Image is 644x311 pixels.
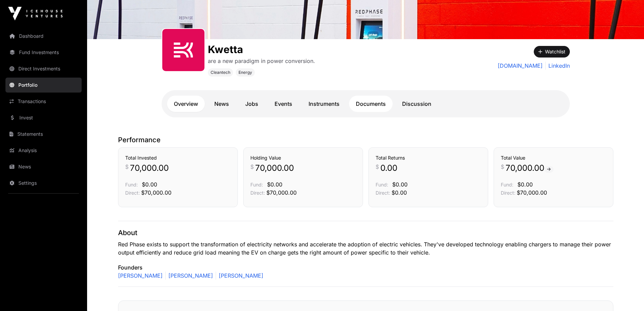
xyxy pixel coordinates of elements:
[130,163,169,174] span: 70,000.00
[349,96,393,112] a: Documents
[506,163,554,174] span: 70,000.00
[118,272,163,280] a: [PERSON_NAME]
[5,127,82,142] a: Statements
[208,43,315,55] h1: Kwetta
[118,240,613,257] p: Red Phase exists to support the transformation of electricity networks and accelerate the adoptio...
[208,57,315,65] p: are a new paradigm in power conversion.
[167,96,205,112] a: Overview
[376,182,388,187] span: Fund:
[392,181,408,188] span: $0.00
[125,154,231,161] h3: Total Invested
[238,70,252,75] span: Energy
[534,46,570,58] button: Watchlist
[142,181,157,188] span: $0.00
[498,62,543,70] a: [DOMAIN_NAME]
[5,45,82,60] a: Fund Investments
[250,190,265,196] span: Direct:
[167,96,564,112] nav: Tabs
[501,190,515,196] span: Direct:
[395,96,438,112] a: Discussion
[376,163,379,171] span: $
[238,96,265,112] a: Jobs
[610,278,644,311] iframe: Chat Widget
[250,182,263,187] span: Fund:
[141,189,171,196] span: $70,000.00
[250,163,254,171] span: $
[545,62,570,70] a: LinkedIn
[267,181,282,188] span: $0.00
[125,190,140,196] span: Direct:
[216,272,263,280] a: [PERSON_NAME]
[5,176,82,191] a: Settings
[5,94,82,109] a: Transactions
[118,228,613,238] p: About
[5,78,82,93] a: Portfolio
[118,135,613,145] p: Performance
[501,154,606,161] h3: Total Value
[392,189,407,196] span: $0.00
[255,163,294,174] span: 70,000.00
[5,61,82,76] a: Direct Investments
[8,7,63,20] img: Icehouse Ventures Logo
[302,96,346,112] a: Instruments
[501,163,504,171] span: $
[5,110,82,125] a: Invest
[5,29,82,44] a: Dashboard
[5,159,82,174] a: News
[118,263,613,272] p: Founders
[268,96,299,112] a: Events
[517,181,533,188] span: $0.00
[376,190,390,196] span: Direct:
[266,189,297,196] span: $70,000.00
[211,70,230,75] span: Cleantech
[517,189,547,196] span: $70,000.00
[250,154,356,161] h3: Holding Value
[376,154,481,161] h3: Total Returns
[165,32,202,68] img: SVGs_Kwetta.svg
[5,143,82,158] a: Analysis
[380,163,397,174] span: 0.00
[125,182,138,187] span: Fund:
[165,272,213,280] a: [PERSON_NAME]
[208,96,236,112] a: News
[125,163,129,171] span: $
[501,182,513,187] span: Fund:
